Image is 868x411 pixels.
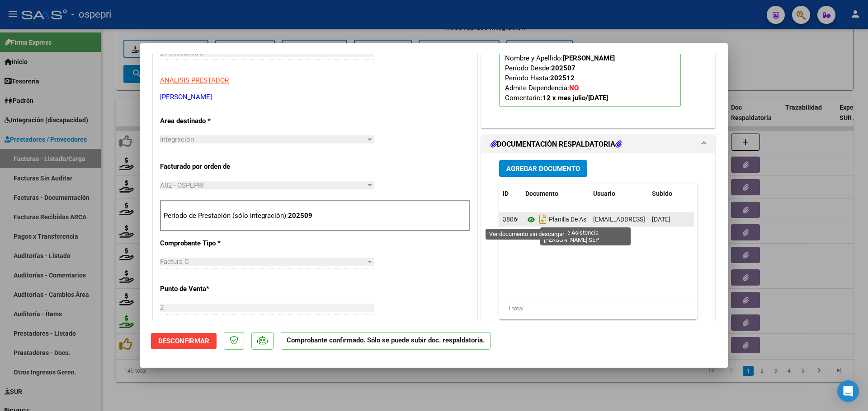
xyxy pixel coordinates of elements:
span: A02 - OSPEPRI [160,181,204,189]
p: Período de Prestación (sólo integración): [164,211,467,221]
button: Desconfirmar [151,333,217,349]
i: Descargar documento [537,212,549,226]
p: Area destinado * [160,116,253,126]
strong: NO [569,84,579,92]
span: Factura C [160,258,189,266]
span: Desconfirmar [158,337,209,345]
span: 38060 [503,216,521,223]
datatable-header-cell: Usuario [590,184,648,203]
strong: 202509 [288,212,312,220]
span: Planilla De Asistencia [PERSON_NAME] Sep [525,216,670,223]
div: DOCUMENTACIÓN RESPALDATORIA [481,153,715,341]
span: ANALISIS PRESTADOR [160,76,229,84]
span: CUIL: Nombre y Apellido: Período Desde: Período Hasta: Admite Dependencia: [505,44,615,102]
p: Comprobante confirmado. Sólo se puede subir doc. respaldatoria. [281,332,491,350]
p: Punto de Venta [160,284,253,294]
div: 1 total [499,297,697,320]
p: Comprobante Tipo * [160,238,253,249]
h1: DOCUMENTACIÓN RESPALDATORIA [491,139,622,150]
span: Documento [525,190,558,197]
datatable-header-cell: Acción [693,184,739,203]
button: Agregar Documento [499,160,587,177]
p: Legajo preaprobado para Período de Prestación: [499,10,681,107]
span: ID [503,190,509,197]
mat-expansion-panel-header: DOCUMENTACIÓN RESPALDATORIA [481,135,715,153]
strong: [PERSON_NAME] [563,54,615,62]
p: [PERSON_NAME] [160,92,470,102]
strong: 12 x mes julio/[DATE] [542,94,608,102]
span: [DATE] [652,216,670,223]
span: [EMAIL_ADDRESS][DOMAIN_NAME] - [PERSON_NAME] [593,216,746,223]
span: Comentario: [505,94,608,102]
datatable-header-cell: ID [499,184,522,203]
datatable-header-cell: Documento [522,184,590,203]
span: Usuario [593,190,615,197]
span: Subido [652,190,672,197]
div: Open Intercom Messenger [837,380,859,402]
datatable-header-cell: Subido [648,184,693,203]
span: Integración [160,135,194,143]
span: Agregar Documento [506,165,580,173]
strong: 202507 [551,64,576,72]
p: Facturado por orden de [160,162,253,172]
strong: 202512 [550,74,575,82]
